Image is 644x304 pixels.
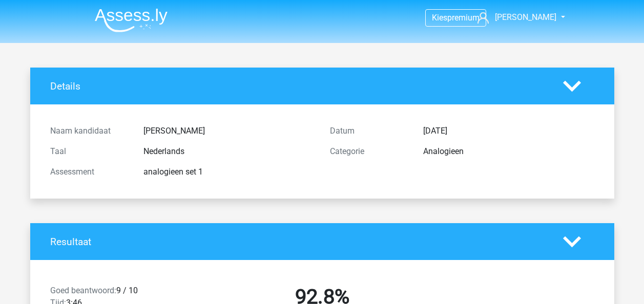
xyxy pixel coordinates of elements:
[50,236,548,248] h4: Resultaat
[136,145,322,158] div: Nederlands
[416,125,602,137] div: [DATE]
[322,125,416,137] div: Datum
[473,11,557,24] a: [PERSON_NAME]
[43,145,136,158] div: Taal
[50,286,116,295] span: Goed beantwoord:
[136,125,322,137] div: [PERSON_NAME]
[447,13,480,23] span: premium
[322,145,416,158] div: Categorie
[136,166,322,178] div: analogieen set 1
[50,80,548,92] h4: Details
[426,11,486,25] a: Kiespremium
[432,13,447,23] span: Kies
[95,8,168,32] img: Assessly
[43,125,136,137] div: Naam kandidaat
[43,166,136,178] div: Assessment
[416,145,602,158] div: Analogieen
[495,12,556,22] span: [PERSON_NAME]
